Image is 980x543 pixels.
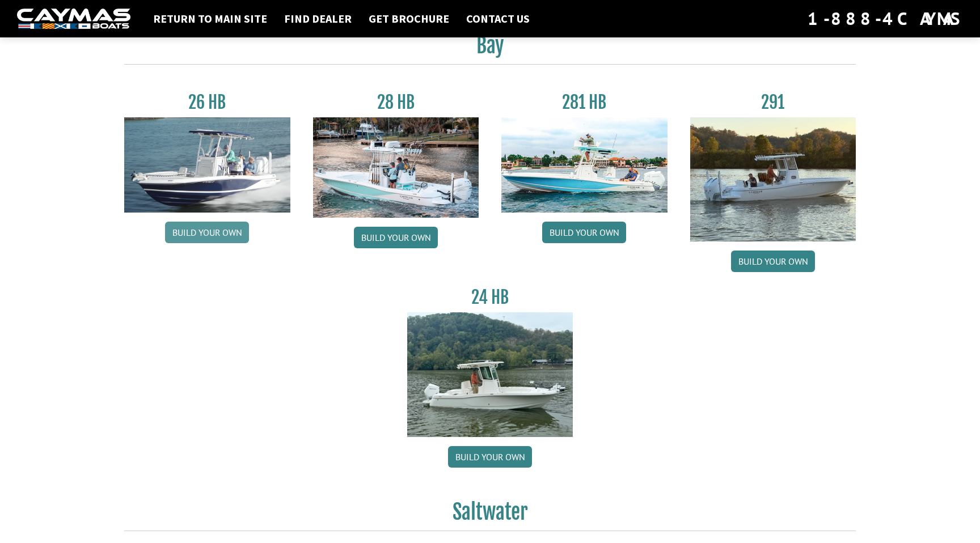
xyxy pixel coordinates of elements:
img: 26_new_photo_resized.jpg [124,117,290,213]
a: Build your own [731,251,815,272]
h3: 281 HB [501,92,668,113]
img: 28-hb-twin.jpg [501,117,668,213]
a: Get Brochure [363,11,455,26]
a: Contact Us [461,11,535,26]
a: Build your own [354,227,438,248]
h3: 28 HB [313,92,479,113]
h2: Saltwater [124,499,856,531]
h2: Bay [124,33,856,65]
div: 1-888-4CAYMAS [808,6,963,31]
h3: 291 [690,92,856,113]
a: Build your own [165,222,249,243]
h3: 24 HB [407,287,573,308]
h3: 26 HB [124,92,290,113]
img: 24_HB_thumbnail.jpg [407,312,573,436]
a: Build your own [448,446,532,468]
img: white-logo-c9c8dbefe5ff5ceceb0f0178aa75bf4bb51f6bca0971e226c86eb53dfe498488.png [17,9,130,29]
img: 28_hb_thumbnail_for_caymas_connect.jpg [313,117,479,218]
a: Find Dealer [278,11,357,26]
a: Return to main site [147,11,273,26]
a: Build your own [542,222,626,243]
img: 291_Thumbnail.jpg [690,117,856,241]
